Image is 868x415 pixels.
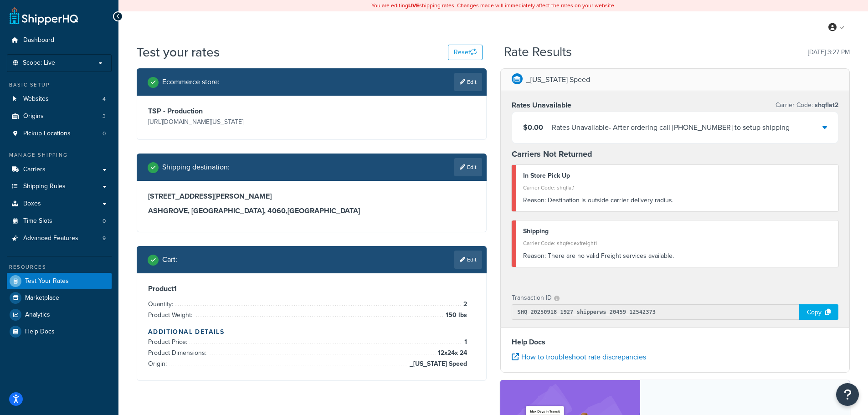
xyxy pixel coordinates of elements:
a: Advanced Features9 [7,230,112,247]
p: Transaction ID [512,292,552,304]
div: Carrier Code: shqflat1 [523,181,832,194]
li: Origins [7,108,112,125]
span: $0.00 [523,122,543,133]
li: Advanced Features [7,230,112,247]
span: _[US_STATE] Speed [407,359,467,369]
div: Destination is outside carrier delivery radius. [523,194,832,207]
h4: Help Docs [512,337,839,348]
span: Dashboard [23,36,54,44]
span: Shipping Rules [23,183,66,190]
h2: Shipping destination : [162,163,230,171]
a: Help Docs [7,323,112,340]
span: Time Slots [23,217,52,225]
span: 4 [103,95,106,103]
b: LIVE [408,1,419,10]
h3: TSP - Production [148,107,309,116]
li: Websites [7,91,112,108]
span: 9 [103,235,106,242]
a: Test Your Rates [7,273,112,289]
a: Edit [454,73,482,91]
a: Edit [454,251,482,269]
h3: Rates Unavailable [512,101,571,110]
h2: Rate Results [504,45,572,59]
p: [URL][DOMAIN_NAME][US_STATE] [148,116,309,128]
a: Time Slots0 [7,213,112,230]
a: Carriers [7,161,112,178]
li: Pickup Locations [7,125,112,142]
h3: [STREET_ADDRESS][PERSON_NAME] [148,192,475,201]
div: Rates Unavailable - After ordering call [PHONE_NUMBER] to setup shipping [552,121,790,134]
span: Analytics [25,311,50,319]
a: Origins3 [7,108,112,125]
div: Resources [7,263,112,271]
a: Shipping Rules [7,178,112,195]
span: Boxes [23,200,41,208]
p: Carrier Code: [776,99,838,112]
a: Websites4 [7,91,112,108]
span: Reason: [523,195,546,205]
span: 1 [462,337,467,348]
div: There are no valid Freight services available. [523,250,832,262]
span: Help Docs [25,328,55,336]
strong: Carriers Not Returned [512,148,592,160]
span: 0 [103,130,106,138]
span: Websites [23,95,49,103]
div: Basic Setup [7,81,112,89]
span: 3 [103,113,106,120]
span: Origins [23,113,44,120]
span: Test Your Rates [25,277,69,285]
span: Advanced Features [23,235,78,242]
div: Manage Shipping [7,151,112,159]
h3: ASHGROVE, [GEOGRAPHIC_DATA], 4060 , [GEOGRAPHIC_DATA] [148,206,475,215]
span: Quantity: [148,299,175,309]
p: _[US_STATE] Speed [526,73,590,86]
span: Product Dimensions: [148,348,209,358]
a: How to troubleshoot rate discrepancies [512,352,646,362]
span: Origin: [148,359,169,369]
p: [DATE] 3:27 PM [808,46,850,59]
h2: Cart : [162,256,177,264]
button: Reset [448,45,483,60]
a: Edit [454,158,482,176]
span: 12 x 24 x 24 [436,348,467,359]
span: Scope: Live [23,59,55,67]
span: Product Price: [148,337,190,347]
span: shqflat2 [813,100,838,110]
a: Analytics [7,307,112,323]
span: 2 [461,299,467,310]
span: Pickup Locations [23,130,71,138]
span: Product Weight: [148,310,195,320]
h1: Test your rates [137,43,220,61]
h3: Product 1 [148,284,475,293]
span: 0 [103,217,106,225]
span: Marketplace [25,294,59,302]
div: In Store Pick Up [523,169,832,182]
h4: Additional Details [148,327,475,337]
span: 150 lbs [443,310,467,321]
span: Reason: [523,251,546,261]
li: Time Slots [7,213,112,230]
a: Boxes [7,195,112,212]
div: Shipping [523,225,832,238]
span: Carriers [23,166,46,174]
a: Marketplace [7,290,112,306]
button: Open Resource Center [836,383,859,406]
h2: Ecommerce store : [162,78,220,86]
div: Copy [799,304,838,320]
div: Carrier Code: shqfedexfreight1 [523,237,832,250]
a: Pickup Locations0 [7,125,112,142]
a: Dashboard [7,32,112,49]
